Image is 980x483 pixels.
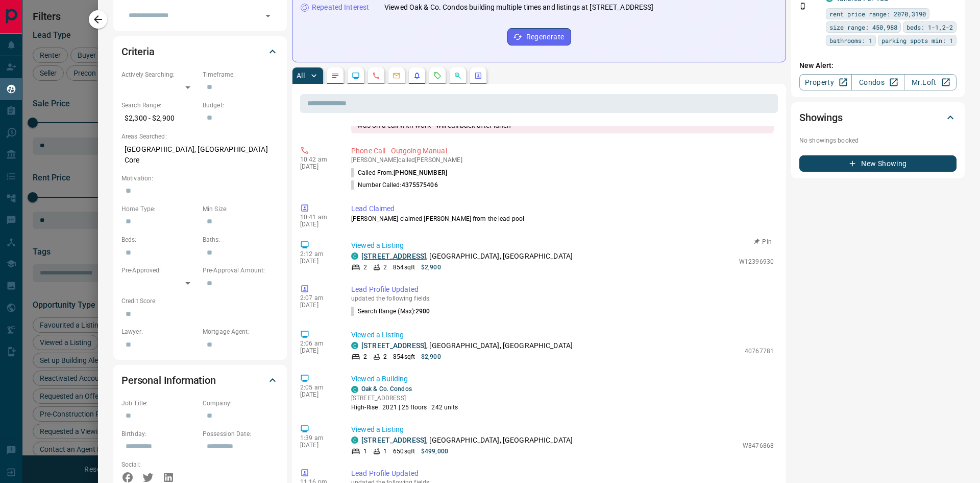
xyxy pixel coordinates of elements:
a: [STREET_ADDRESS] [361,252,426,260]
p: 2 [383,352,387,361]
p: Home Type: [121,204,198,214]
p: Actively Searching: [121,70,198,79]
p: [DATE] [300,163,336,170]
p: Called From: [351,168,447,177]
p: [DATE] [300,347,336,354]
p: 2:06 am [300,340,336,347]
p: Min Size: [203,204,279,214]
span: size range: 450,988 [829,22,897,32]
p: Search Range: [121,101,198,110]
p: Phone Call - Outgoing Manual [351,146,774,156]
p: $2,300 - $2,900 [121,110,198,127]
p: Number Called: [351,180,438,190]
p: 1 [363,447,367,456]
p: New Alert: [799,60,957,71]
a: Property [799,74,852,90]
p: Lead Profile Updated [351,284,774,295]
p: [PERSON_NAME] called [PERSON_NAME] [351,156,774,164]
p: [GEOGRAPHIC_DATA], [GEOGRAPHIC_DATA] Core [121,141,279,169]
p: $2,900 [421,263,441,272]
p: [STREET_ADDRESS] [351,394,458,403]
p: 2:07 am [300,294,336,302]
a: [STREET_ADDRESS] [361,436,426,444]
p: Mortgage Agent: [203,327,279,336]
div: condos.ca [351,386,358,393]
p: Pre-Approval Amount: [203,266,279,275]
p: 2 [363,352,367,361]
p: Budget: [203,101,279,110]
p: Company: [203,399,279,408]
p: 2 [383,263,387,272]
p: 650 sqft [393,447,415,456]
p: Beds: [121,235,198,244]
p: No showings booked [799,136,957,145]
p: Viewed a Listing [351,330,774,340]
p: Pre-Approved: [121,266,198,275]
button: Regenerate [507,28,571,45]
p: Possession Date: [203,429,279,439]
p: 2:05 am [300,384,336,391]
p: 40767781 [745,347,774,356]
span: 2900 [415,308,430,315]
h2: Personal Information [121,372,216,388]
p: Viewed a Listing [351,424,774,435]
div: condos.ca [351,252,358,260]
p: [DATE] [300,221,336,228]
p: [PERSON_NAME] claimed [PERSON_NAME] from the lead pool [351,214,774,223]
p: Lead Claimed [351,203,774,214]
svg: Emails [393,72,401,80]
p: 2 [363,263,367,272]
p: updated the following fields: [351,295,774,302]
div: Showings [799,105,957,130]
p: Credit Score: [121,296,279,306]
div: Personal Information [121,368,279,393]
a: Mr.Loft [904,74,957,90]
span: parking spots min: 1 [881,35,953,45]
p: Lead Profile Updated [351,468,774,479]
p: $2,900 [421,352,441,361]
svg: Calls [372,72,380,80]
svg: Push Notification Only [799,3,806,10]
p: , [GEOGRAPHIC_DATA], [GEOGRAPHIC_DATA] [361,435,573,446]
div: Criteria [121,39,279,64]
p: [DATE] [300,442,336,449]
span: 4375575406 [402,181,438,189]
svg: Listing Alerts [413,72,421,80]
p: Baths: [203,235,279,244]
p: Timeframe: [203,70,279,79]
p: , [GEOGRAPHIC_DATA], [GEOGRAPHIC_DATA] [361,251,573,262]
p: $499,000 [421,447,448,456]
p: [DATE] [300,258,336,265]
h2: Criteria [121,43,155,60]
p: Viewed a Listing [351,240,774,251]
p: Viewed a Building [351,374,774,384]
p: Motivation: [121,174,279,183]
p: 1:39 am [300,434,336,442]
p: 854 sqft [393,352,415,361]
svg: Notes [331,72,339,80]
p: Birthday: [121,429,198,439]
svg: Opportunities [454,72,462,80]
div: condos.ca [351,342,358,349]
div: condos.ca [351,436,358,444]
p: 1 [383,447,387,456]
p: Viewed Oak & Co. Condos building multiple times and listings at [STREET_ADDRESS] [384,2,654,13]
svg: Requests [433,72,442,80]
p: All [297,72,305,79]
p: W12396930 [739,257,774,266]
a: Condos [851,74,904,90]
button: New Showing [799,155,957,172]
svg: Agent Actions [474,72,482,80]
p: Areas Searched: [121,132,279,141]
p: W8476868 [743,441,774,450]
a: Oak & Co. Condos [361,385,412,393]
a: [STREET_ADDRESS] [361,341,426,350]
button: Open [261,9,275,23]
span: bathrooms: 1 [829,35,872,45]
p: , [GEOGRAPHIC_DATA], [GEOGRAPHIC_DATA] [361,340,573,351]
p: 2:12 am [300,250,336,258]
p: High-Rise | 2021 | 25 floors | 242 units [351,403,458,412]
span: beds: 1-1,2-2 [906,22,953,32]
p: 10:41 am [300,214,336,221]
p: Search Range (Max) : [351,307,430,316]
